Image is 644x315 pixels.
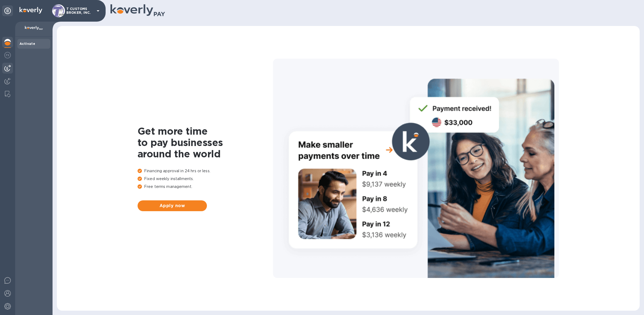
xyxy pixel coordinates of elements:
span: Apply now [142,203,203,209]
b: Activate [19,42,35,46]
p: Free terms management. [138,184,273,190]
p: T CUSTOMS BROKER, INC. [66,7,93,15]
h1: Get more time to pay businesses around the world [138,125,273,160]
div: Unpin categories [2,5,13,16]
p: Fixed weekly installments. [138,176,273,182]
img: Logo [19,7,42,14]
p: Financing approval in 24 hrs or less. [138,168,273,174]
button: Apply now [138,200,207,211]
img: Foreign exchange [4,52,11,58]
